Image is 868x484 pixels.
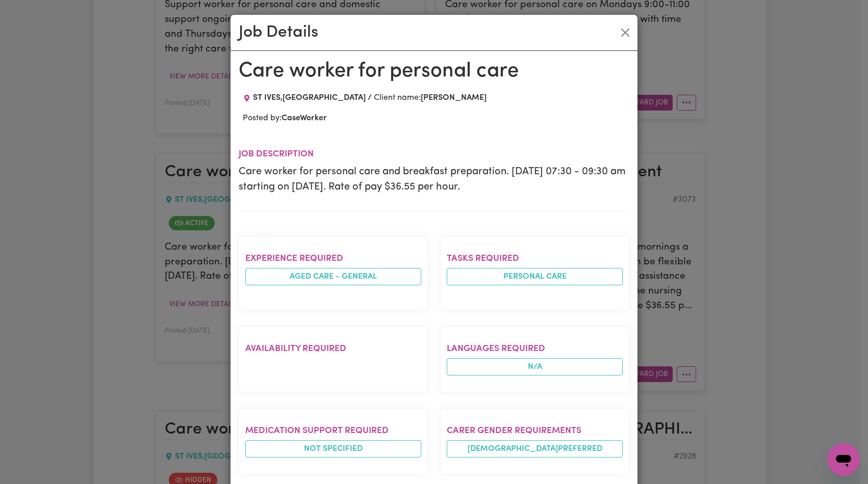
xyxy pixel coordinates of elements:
[245,425,421,436] h2: Medication Support Required
[370,92,491,104] div: Client name:
[253,94,366,102] span: ST IVES , [GEOGRAPHIC_DATA]
[282,114,327,122] b: CaseWorker
[447,343,623,354] h2: Languages required
[447,268,623,285] li: Personal care
[421,94,487,102] b: [PERSON_NAME]
[245,343,421,354] h2: Availability required
[617,24,633,41] button: Close
[239,149,629,159] h2: Job description
[447,253,623,264] h2: Tasks required
[447,358,623,375] span: N/A
[245,253,421,264] h2: Experience required
[239,23,318,42] h2: Job Details
[239,59,629,84] h1: Care worker for personal care
[239,92,370,104] div: Job location: ST IVES, New South Wales
[245,268,421,285] li: Aged care - General
[447,425,623,436] h2: Carer gender requirements
[243,114,327,122] span: Posted by:
[239,164,629,195] p: Care worker for personal care and breakfast preparation. [DATE] 07:30 - 09:30 am starting on [DAT...
[245,440,421,458] span: Not specified
[447,440,623,458] span: [DEMOGRAPHIC_DATA] preferred
[827,443,860,476] iframe: Button to launch messaging window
